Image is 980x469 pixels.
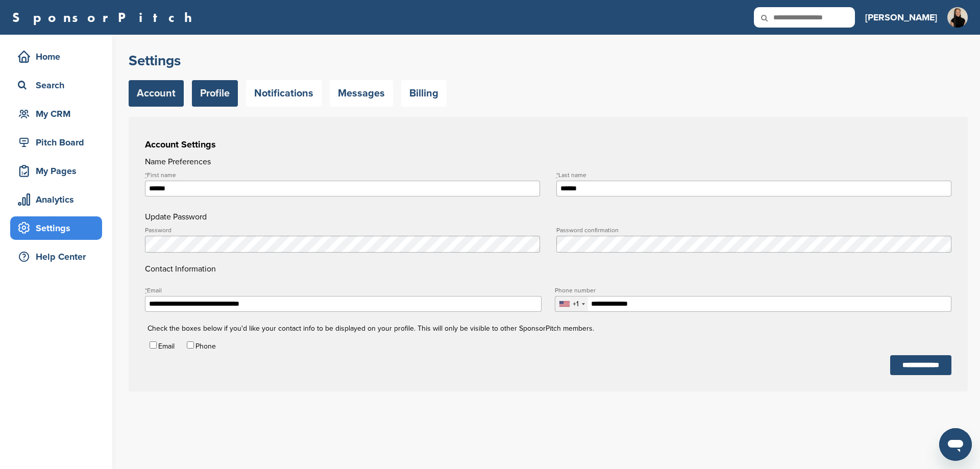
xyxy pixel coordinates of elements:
[145,227,951,275] h4: Contact Information
[246,80,322,107] a: Notifications
[10,216,102,240] a: Settings
[12,11,199,24] a: SponsorPitch
[145,227,540,233] label: Password
[556,227,951,233] label: Password confirmation
[10,102,102,126] a: My CRM
[15,47,102,66] div: Home
[195,342,216,351] label: Phone
[556,172,951,178] label: Last name
[192,80,238,107] a: Profile
[145,137,951,152] h3: Account Settings
[865,6,937,29] a: [PERSON_NAME]
[145,172,540,178] label: First name
[939,428,972,461] iframe: Button to launch messaging window
[10,131,102,154] a: Pitch Board
[865,10,937,24] h3: [PERSON_NAME]
[330,80,393,107] a: Messages
[15,105,102,123] div: My CRM
[401,80,447,107] a: Billing
[15,133,102,152] div: Pitch Board
[145,171,147,179] abbr: required
[145,156,951,168] h4: Name Preferences
[573,301,579,308] div: +1
[145,287,147,294] abbr: required
[10,245,102,268] a: Help Center
[15,190,102,209] div: Analytics
[15,219,102,237] div: Settings
[10,45,102,68] a: Home
[555,297,588,311] div: Selected country
[15,76,102,94] div: Search
[555,287,951,293] label: Phone number
[15,248,102,266] div: Help Center
[145,211,951,223] h4: Update Password
[15,162,102,180] div: My Pages
[10,159,102,183] a: My Pages
[947,7,968,28] img: Me
[129,80,184,107] a: Account
[145,287,541,293] label: Email
[10,73,102,97] a: Search
[129,52,968,70] h2: Settings
[158,342,175,351] label: Email
[556,171,558,179] abbr: required
[10,188,102,211] a: Analytics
